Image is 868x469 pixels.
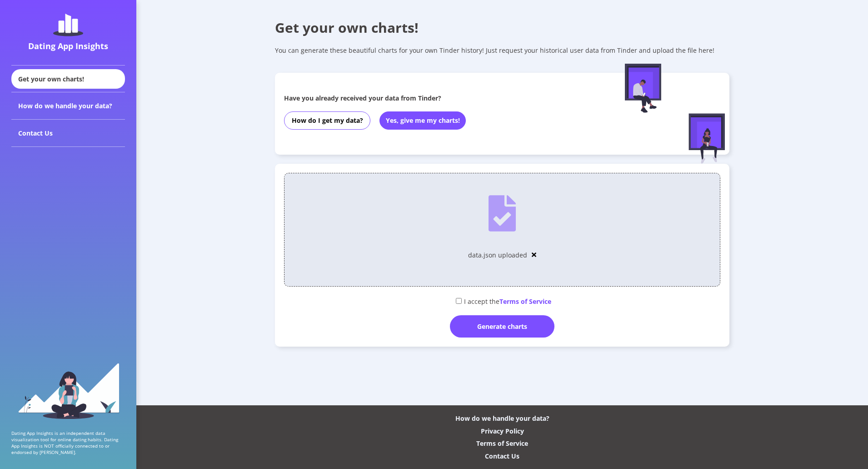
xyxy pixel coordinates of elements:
[14,40,123,51] div: Dating App Insights
[284,94,589,102] div: Have you already received your data from Tinder?
[284,111,370,130] button: How do I get my data?
[17,362,120,419] img: sidebar_girl.91b9467e.svg
[11,430,125,455] p: Dating App Insights is an independent data visualization tool for online dating habits. Dating Ap...
[455,414,549,423] div: How do we handle your data?
[275,18,729,37] div: Get your own charts!
[489,195,515,232] img: file-uploaded.ea247aa8.svg
[11,69,125,89] div: Get your own charts!
[11,92,125,120] div: How do we handle your data?
[11,120,125,147] div: Contact Us
[468,251,527,259] div: data.json uploaded
[450,315,554,338] div: Generate charts
[532,252,536,258] img: close-solid.cbe4567e.svg
[476,439,528,448] div: Terms of Service
[379,111,466,130] button: Yes, give me my charts!
[485,452,519,460] div: Contact Us
[688,113,725,164] img: female-figure-sitting.afd5d174.svg
[275,46,729,55] div: You can generate these beautiful charts for your own Tinder history! Just request your historical...
[53,14,83,36] img: dating-app-insights-logo.5abe6921.svg
[499,297,551,306] span: Terms of Service
[481,427,524,435] div: Privacy Policy
[625,64,661,113] img: male-figure-sitting.c9faa881.svg
[284,293,720,308] div: I accept the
